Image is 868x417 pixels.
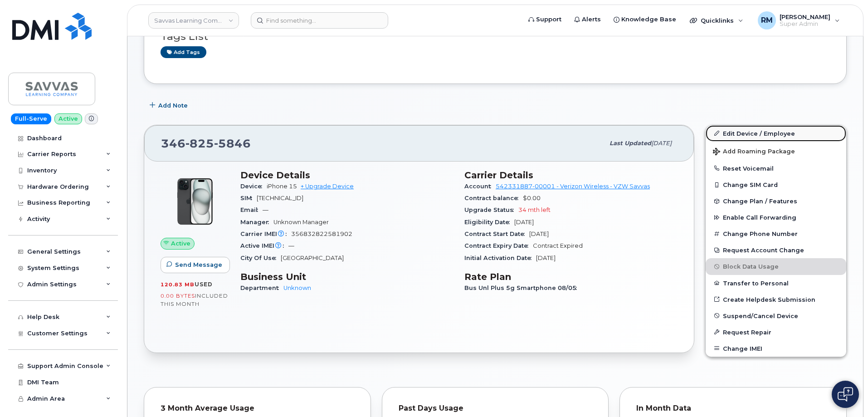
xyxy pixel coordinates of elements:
[161,31,830,42] h3: Tags List
[240,285,283,291] span: Department
[536,255,556,261] span: [DATE]
[610,140,651,147] span: Last updated
[706,340,846,357] button: Change IMEI
[522,10,568,29] a: Support
[283,285,311,291] a: Unknown
[144,98,195,114] button: Add Note
[257,195,303,201] span: [TECHNICAL_ID]
[706,291,846,308] a: Create Helpdesk Submission
[713,148,795,157] span: Add Roaming Package
[214,137,251,150] span: 5846
[251,12,388,29] input: Find something...
[706,160,846,177] button: Reset Voicemail
[161,257,230,273] button: Send Message
[240,242,288,249] span: Active IMEI
[195,281,213,288] span: used
[706,226,846,242] button: Change Phone Number
[240,195,257,201] span: SIM
[780,13,830,20] span: [PERSON_NAME]
[399,404,592,413] div: Past Days Usage
[514,219,534,226] span: [DATE]
[621,15,676,24] span: Knowledge Base
[723,198,797,205] span: Change Plan / Features
[523,195,541,201] span: $0.00
[464,285,581,291] span: Bus Unl Plus 5g Smartphone 08/05
[161,46,206,58] a: Add tags
[706,142,846,160] button: Add Roaming Package
[464,219,514,226] span: Eligibility Date
[185,137,214,150] span: 825
[240,170,454,181] h3: Device Details
[464,195,523,201] span: Contract balance
[161,404,354,413] div: 3 Month Average Usage
[161,293,195,299] span: 0.00 Bytes
[464,242,533,249] span: Contract Expiry Date
[706,177,846,193] button: Change SIM Card
[706,242,846,258] button: Request Account Change
[607,10,683,29] a: Knowledge Base
[723,214,796,221] span: Enable Call Forwarding
[706,209,846,226] button: Enable Call Forwarding
[780,20,830,28] span: Super Admin
[291,231,352,237] span: 356832822581902
[706,308,846,324] button: Suspend/Cancel Device
[240,183,267,190] span: Device
[263,206,268,213] span: —
[533,242,583,249] span: Contract Expired
[240,231,291,237] span: Carrier IMEI
[568,10,607,29] a: Alerts
[636,404,830,413] div: In Month Data
[536,15,561,24] span: Support
[706,193,846,209] button: Change Plan / Features
[706,324,846,340] button: Request Repair
[161,292,228,307] span: included this month
[464,206,518,213] span: Upgrade Status
[701,17,734,24] span: Quicklinks
[175,260,222,269] span: Send Message
[464,231,529,237] span: Contract Start Date
[158,101,188,110] span: Add Note
[240,206,263,213] span: Email
[761,15,773,26] span: RM
[706,258,846,275] button: Block Data Usage
[281,255,344,261] span: [GEOGRAPHIC_DATA]
[529,231,549,237] span: [DATE]
[267,183,297,190] span: iPhone 15
[582,15,601,24] span: Alerts
[723,312,798,319] span: Suspend/Cancel Device
[240,219,273,226] span: Manager
[301,183,354,190] a: + Upgrade Device
[464,255,536,261] span: Initial Activation Date
[518,206,551,213] span: 34 mth left
[288,242,294,249] span: —
[240,255,281,261] span: City Of Use
[706,125,846,142] a: Edit Device / Employee
[651,140,672,147] span: [DATE]
[148,12,239,29] a: Savvas Learning Company LLC
[496,183,650,190] a: 542331887-00001 - Verizon Wireless - VZW Savvas
[464,271,678,282] h3: Rate Plan
[464,170,678,181] h3: Carrier Details
[161,281,195,288] span: 120.83 MB
[751,11,846,29] div: Rachel Miller
[706,275,846,291] button: Transfer to Personal
[464,183,496,190] span: Account
[171,239,190,248] span: Active
[168,174,222,229] img: iPhone_15_Black.png
[161,137,251,150] span: 346
[240,271,454,282] h3: Business Unit
[273,219,329,226] span: Unknown Manager
[683,11,750,29] div: Quicklinks
[838,387,853,402] img: Open chat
